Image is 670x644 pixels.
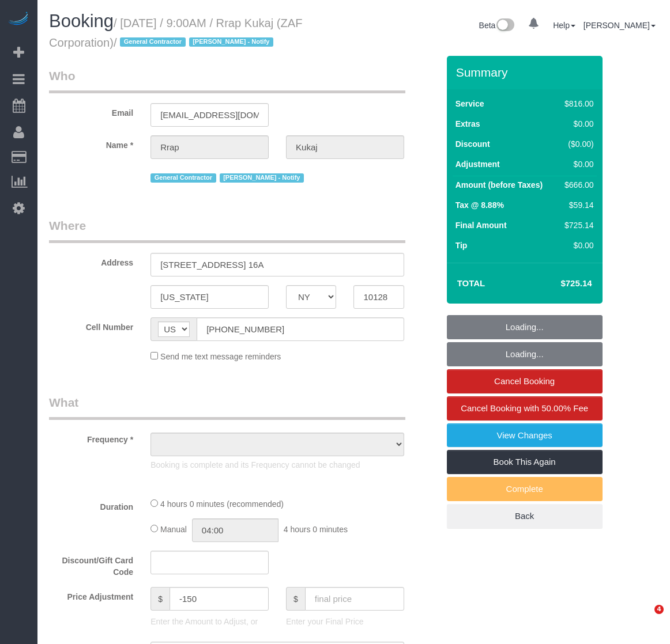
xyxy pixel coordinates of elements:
input: Email [150,103,269,127]
label: Tax @ 8.88% [456,199,504,211]
span: $ [150,587,170,611]
label: Address [40,253,142,268]
label: Amount (before Taxes) [456,179,543,191]
input: City [150,285,269,309]
div: $0.00 [560,118,593,130]
div: $666.00 [560,179,593,191]
label: Frequency * [40,430,142,445]
label: Email [40,103,142,119]
a: View Changes [447,423,603,448]
small: / [DATE] / 9:00AM / Rrap Kukaj (ZAF Corporation) [49,17,303,49]
label: Final Amount [456,219,507,231]
p: Enter the Amount to Adjust, or [150,616,269,627]
legend: Where [49,217,405,243]
div: ($0.00) [560,138,593,150]
span: 4 hours 0 minutes (recommended) [160,499,284,509]
a: Help [553,21,575,30]
a: Cancel Booking [447,369,603,393]
span: [PERSON_NAME] - Notify [220,173,304,183]
span: General Contractor [150,173,216,183]
a: Beta [479,21,515,30]
a: Book This Again [447,450,603,474]
p: Booking is complete and its Frequency cannot be changed [150,459,404,471]
div: $816.00 [560,98,593,109]
label: Tip [456,240,468,251]
span: [PERSON_NAME] - Notify [189,37,273,47]
div: $59.14 [560,199,593,211]
p: Enter your Final Price [286,616,404,627]
iframe: Intercom live chat [631,605,658,632]
h3: Summary [456,66,597,79]
a: Cancel Booking with 50.00% Fee [447,396,603,421]
span: Send me text message reminders [160,352,281,361]
a: Back [447,504,603,528]
input: Zip Code [353,285,404,309]
span: 4 [654,605,664,614]
input: final price [305,587,404,611]
input: Last Name [286,135,404,159]
span: Manual [160,525,187,534]
label: Discount [456,138,490,150]
div: $725.14 [560,219,593,231]
label: Service [456,98,484,109]
span: Cancel Booking with 50.00% Fee [461,403,588,413]
span: / [114,36,277,49]
legend: Who [49,67,405,93]
span: Booking [49,11,114,31]
input: First Name [150,135,269,159]
legend: What [49,394,405,420]
span: $ [286,587,305,611]
span: 4 hours 0 minutes [284,525,348,534]
div: $0.00 [560,158,593,170]
label: Cell Number [40,317,142,333]
input: Cell Number [197,317,404,341]
span: General Contractor [120,37,185,47]
img: Automaid Logo [7,12,30,28]
strong: Total [457,278,485,288]
label: Name * [40,135,142,151]
label: Extras [456,118,480,130]
label: Duration [40,497,142,513]
label: Discount/Gift Card Code [40,551,142,578]
img: New interface [495,18,514,33]
label: Price Adjustment [40,587,142,603]
div: $0.00 [560,240,593,251]
h4: $725.14 [526,279,592,289]
a: [PERSON_NAME] [584,21,656,30]
label: Adjustment [456,158,500,170]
